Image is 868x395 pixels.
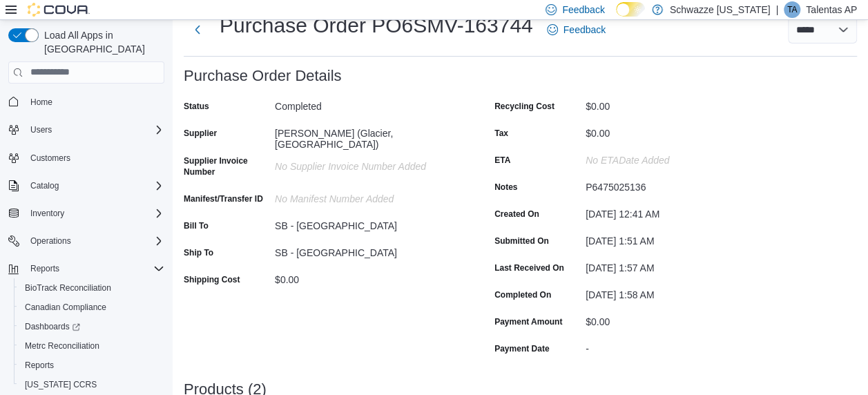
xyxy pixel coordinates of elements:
[494,101,554,112] label: Recycling Cost
[3,92,170,112] button: Home
[19,318,86,335] a: Dashboards
[14,278,170,298] button: BioTrack Reconciliation
[562,3,604,17] span: Feedback
[3,120,170,139] button: Users
[19,280,117,296] a: BioTrack Reconciliation
[184,68,342,84] h3: Purchase Order Details
[586,284,771,300] div: [DATE] 1:58 AM
[19,357,59,374] a: Reports
[494,289,551,300] label: Completed On
[25,260,65,277] button: Reports
[3,148,170,168] button: Customers
[39,28,164,56] span: Load All Apps in [GEOGRAPHIC_DATA]
[25,177,164,194] span: Catalog
[494,262,564,273] label: Last Received On
[25,321,80,332] span: Dashboards
[25,149,164,166] span: Customers
[19,318,164,335] span: Dashboards
[25,93,164,110] span: Home
[14,317,170,336] a: Dashboards
[19,338,105,354] a: Metrc Reconciliation
[25,233,164,249] span: Operations
[14,336,170,356] button: Metrc Reconciliation
[25,94,58,110] a: Home
[25,233,77,249] button: Operations
[14,298,170,317] button: Canadian Compliance
[184,220,209,231] label: Bill To
[30,153,70,164] span: Customers
[14,375,170,394] button: [US_STATE] CCRS
[25,122,164,138] span: Users
[784,1,800,18] div: Talentas AP
[586,203,771,220] div: [DATE] 12:41 AM
[19,376,102,393] a: [US_STATE] CCRS
[563,23,606,37] span: Feedback
[275,122,460,150] div: [PERSON_NAME] (Glacier, [GEOGRAPHIC_DATA])
[184,128,217,139] label: Supplier
[19,376,164,393] span: Washington CCRS
[25,205,70,222] button: Inventory
[25,205,164,222] span: Inventory
[787,1,797,18] span: TA
[25,150,76,166] a: Customers
[275,95,460,112] div: Completed
[25,122,57,138] button: Users
[30,263,59,274] span: Reports
[775,1,778,18] p: |
[184,16,211,44] button: Next
[494,182,517,193] label: Notes
[25,302,106,313] span: Canadian Compliance
[275,215,460,231] div: SB - [GEOGRAPHIC_DATA]
[494,155,510,166] label: ETA
[494,316,562,327] label: Payment Amount
[14,356,170,375] button: Reports
[19,299,112,316] a: Canadian Compliance
[19,280,164,296] span: BioTrack Reconciliation
[586,311,771,327] div: $0.00
[25,379,97,390] span: [US_STATE] CCRS
[806,1,857,18] p: Talentas AP
[616,2,645,17] input: Dark Mode
[184,274,240,285] label: Shipping Cost
[30,124,52,135] span: Users
[25,340,99,351] span: Metrc Reconciliation
[586,122,771,139] div: $0.00
[586,338,771,354] div: -
[3,204,170,223] button: Inventory
[494,343,549,354] label: Payment Date
[275,242,460,258] div: SB - [GEOGRAPHIC_DATA]
[220,12,533,39] h1: Purchase Order PO6SMV-163744
[494,128,508,139] label: Tax
[184,247,213,258] label: Ship To
[586,95,771,112] div: $0.00
[19,299,164,316] span: Canadian Compliance
[30,235,71,247] span: Operations
[184,101,209,112] label: Status
[494,209,539,220] label: Created On
[25,360,54,371] span: Reports
[586,257,771,273] div: [DATE] 1:57 AM
[184,193,263,204] label: Manifest/Transfer ID
[25,282,111,293] span: BioTrack Reconciliation
[3,176,170,195] button: Catalog
[184,155,269,177] label: Supplier Invoice Number
[494,235,549,247] label: Submitted On
[3,231,170,251] button: Operations
[25,177,64,194] button: Catalog
[275,269,460,285] div: $0.00
[541,16,611,44] a: Feedback
[586,176,771,193] div: P6475025136
[25,260,164,277] span: Reports
[19,357,164,374] span: Reports
[275,155,460,172] div: No Supplier Invoice Number added
[670,1,771,18] p: Schwazze [US_STATE]
[586,230,771,247] div: [DATE] 1:51 AM
[30,208,64,219] span: Inventory
[586,149,771,166] div: No ETADate added
[30,180,59,191] span: Catalog
[28,3,90,17] img: Cova
[3,259,170,278] button: Reports
[19,338,164,354] span: Metrc Reconciliation
[275,188,460,204] div: No Manifest Number added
